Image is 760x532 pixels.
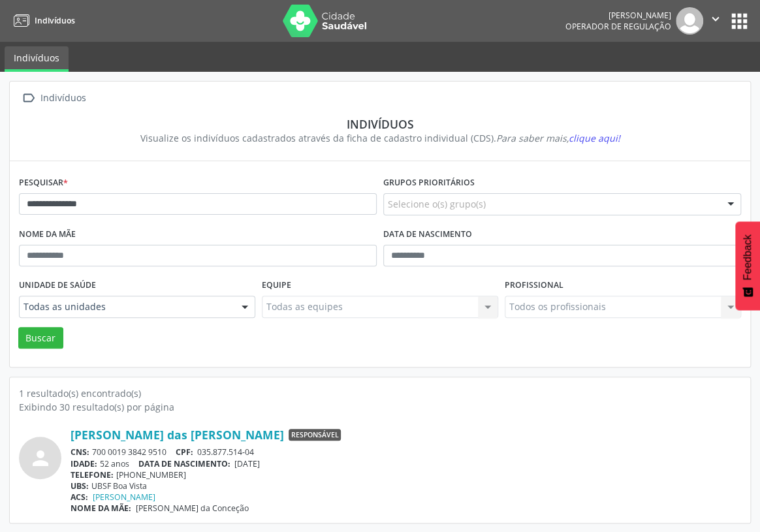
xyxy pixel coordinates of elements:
[676,7,703,35] img: img
[735,221,760,310] button: Feedback - Mostrar pesquisa
[9,10,75,31] a: Indivíduos
[197,446,254,458] span: 035.877.514-04
[262,275,291,296] label: Equipe
[496,132,620,144] i: Para saber mais,
[136,503,249,514] span: [PERSON_NAME] da Conceção
[71,446,89,458] span: CNS:
[19,225,76,245] label: Nome da mãe
[71,503,131,514] span: NOME DA MÃE:
[93,492,155,503] a: [PERSON_NAME]
[71,492,88,503] span: ACS:
[71,469,114,480] span: TELEFONE:
[71,480,741,492] div: UBSF Boa Vista
[383,173,475,193] label: Grupos prioritários
[505,275,563,296] label: Profissional
[708,12,723,26] i: 
[71,428,284,442] a: [PERSON_NAME] das [PERSON_NAME]
[19,386,741,400] div: 1 resultado(s) encontrado(s)
[38,89,88,108] div: Indivíduos
[71,469,741,480] div: [PHONE_NUMBER]
[71,458,741,469] div: 52 anos
[71,458,97,469] span: IDADE:
[565,21,671,32] span: Operador de regulação
[565,10,671,21] div: [PERSON_NAME]
[176,446,193,458] span: CPF:
[71,446,741,458] div: 700 0019 3842 9510
[24,300,229,313] span: Todas as unidades
[289,429,341,441] span: Responsável
[383,225,472,245] label: Data de nascimento
[28,131,732,145] div: Visualize os indivíduos cadastrados através da ficha de cadastro individual (CDS).
[728,10,751,33] button: apps
[28,117,732,131] div: Indivíduos
[19,173,68,193] label: Pesquisar
[703,7,728,35] button: 
[18,327,63,349] button: Buscar
[5,46,69,72] a: Indivíduos
[35,15,75,26] span: Indivíduos
[19,400,741,414] div: Exibindo 30 resultado(s) por página
[569,132,620,144] span: clique aqui!
[71,480,89,492] span: UBS:
[19,89,38,108] i: 
[742,234,753,280] span: Feedback
[234,458,260,469] span: [DATE]
[19,89,88,108] a:  Indivíduos
[19,275,96,296] label: Unidade de saúde
[388,197,486,211] span: Selecione o(s) grupo(s)
[138,458,230,469] span: DATA DE NASCIMENTO:
[29,446,52,470] i: person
